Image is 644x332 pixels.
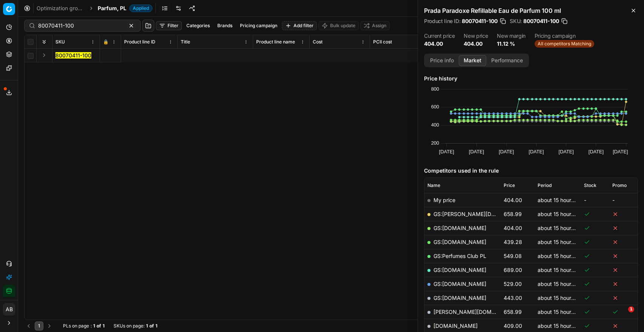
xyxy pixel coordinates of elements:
[313,39,323,45] span: Cost
[433,309,521,315] a: [PERSON_NAME][DOMAIN_NAME]
[504,295,522,301] span: 443.00
[504,309,522,315] span: 658.99
[433,281,486,287] a: GS:[DOMAIN_NAME]
[427,182,440,188] span: Name
[183,21,213,30] button: Categories
[433,239,486,245] a: GS:[DOMAIN_NAME]
[538,197,585,203] span: about 15 hours ago
[103,323,105,329] strong: 1
[214,21,235,30] button: Brands
[609,193,638,207] td: -
[3,304,15,315] span: AB
[97,323,101,329] strong: of
[504,253,522,259] span: 549.08
[424,40,455,48] dd: 404.00
[612,182,627,188] span: Promo
[523,17,559,25] span: 80070411-100
[538,309,585,315] span: about 15 hours ago
[538,323,585,329] span: about 15 hours ago
[146,323,148,329] strong: 1
[613,306,631,324] iframe: Intercom live chat
[156,21,182,30] button: Filter
[538,281,585,287] span: about 15 hours ago
[538,267,585,273] span: about 15 hours ago
[424,75,638,82] h5: Price history
[63,323,105,329] div: :
[40,37,49,46] button: Expand all
[431,104,439,110] text: 600
[504,323,522,329] span: 409.00
[504,197,522,203] span: 404.00
[538,182,552,188] span: Period
[38,22,121,29] input: Search by SKU or title
[469,149,484,154] text: [DATE]
[424,19,460,24] span: Product line ID :
[464,33,488,39] dt: New price
[24,321,33,330] button: Go to previous page
[589,149,604,154] text: [DATE]
[424,6,638,15] h2: Prada Paradoxe Refillable Eau de Parfum 100 ml
[433,225,486,231] a: GS:[DOMAIN_NAME]
[504,211,522,217] span: 658.99
[431,86,439,92] text: 800
[538,253,585,259] span: about 15 hours ago
[613,149,628,154] text: [DATE]
[37,5,152,12] nav: breadcrumb
[510,19,522,24] span: SKU :
[439,149,454,154] text: [DATE]
[535,40,594,48] span: All competitors Matching
[584,182,596,188] span: Stock
[433,197,455,203] span: My price
[149,323,154,329] strong: of
[433,211,530,217] a: GS:[PERSON_NAME][DOMAIN_NAME]
[529,149,544,154] text: [DATE]
[373,39,392,45] span: PCII cost
[93,323,95,329] strong: 1
[282,21,317,30] button: Add filter
[35,321,43,330] button: 1
[535,33,594,39] dt: Pricing campaign
[433,253,486,259] a: GS:Perfumes Club PL
[431,122,439,128] text: 400
[237,21,280,30] button: Pricing campaign
[55,39,65,45] span: SKU
[318,21,359,30] button: Bulk update
[538,239,585,245] span: about 15 hours ago
[424,167,638,174] h5: Competitors used in the rule
[129,5,152,12] span: Applied
[504,239,522,245] span: 439.28
[155,323,157,329] strong: 1
[55,52,91,59] button: 80070411-100
[486,55,528,66] button: Performance
[433,267,486,273] a: GS:[DOMAIN_NAME]
[538,295,585,301] span: about 15 hours ago
[425,55,459,66] button: Price info
[360,21,390,30] button: Assign
[256,39,295,45] span: Product line name
[424,33,455,39] dt: Current price
[497,33,526,39] dt: New margin
[459,55,486,66] button: Market
[98,5,126,12] span: Parfum, PL
[538,211,585,217] span: about 15 hours ago
[181,39,190,45] span: Title
[103,39,109,45] span: 🔒
[431,140,439,146] text: 200
[497,40,526,48] dd: 11.12 %
[559,149,574,154] text: [DATE]
[124,39,155,45] span: Product line ID
[55,52,91,59] mark: 80070411-100
[37,5,85,12] a: Optimization groups
[3,303,15,315] button: AB
[433,323,478,329] a: [DOMAIN_NAME]
[504,281,522,287] span: 529.00
[628,306,634,312] span: 1
[504,182,515,188] span: Price
[538,225,585,231] span: about 15 hours ago
[24,321,54,330] nav: pagination
[581,193,609,207] td: -
[462,17,498,25] span: 80070411-100
[504,225,522,231] span: 404.00
[433,295,486,301] a: GS:[DOMAIN_NAME]
[45,321,54,330] button: Go to next page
